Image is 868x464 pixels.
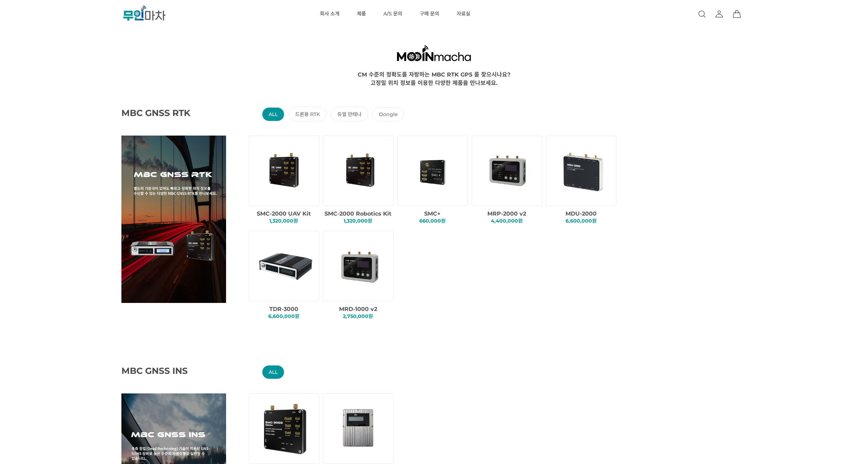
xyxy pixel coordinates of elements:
span: SMC-2000 Robotics Kit [324,210,391,217]
img: f8268eb516eb82712c4b199d88f6799e.png [404,141,464,201]
img: 74693795f3d35c287560ef585fd79621.png [330,236,389,296]
img: c7e238774e5180ddedaee608f1e40e55.png [255,399,315,458]
span: SMC+ [424,210,441,217]
span: 660,000원 [419,218,446,224]
span: 1,320,000원 [269,218,298,224]
li: ALL [262,107,284,121]
div: CM 수준의 정확도를 자랑하는 MBC RTK GPS 를 찾으시나요? 고정밀 위치 정보를 이용한 다양한 제품을 만나보세요. [35,70,833,87]
img: dd1389de6ba74b56ed1c86d804b0ca77.png [330,141,389,201]
img: 9b9ab8696318a90dfe4e969267b5ed87.png [478,141,538,201]
li: Dongle [372,107,404,121]
span: 6,600,000원 [268,313,299,319]
span: 1,320,000원 [344,218,372,224]
img: main_GNSS_RTK.png [121,136,226,303]
img: 75edcddac6e7008a6a39aba9a4d77e54.png [330,399,389,458]
span: 2,750,000원 [343,313,373,319]
span: 6,600,000원 [566,218,597,224]
img: 1ee78b6ef8b89e123d6f4d8a617f2cc2.png [255,141,315,201]
span: MRP-2000 v2 [487,210,526,217]
span: SMC-2000 UAV Kit [257,210,311,217]
span: TDR-3000 [269,306,298,312]
span: MRD-1000 v2 [339,306,377,312]
span: MBC GNSS RTK [121,108,209,118]
li: ALL [262,365,284,379]
img: 6483618fc6c74fd86d4df014c1d99106.png [553,141,612,201]
span: MDU-2000 [566,210,597,217]
img: 29e1ed50bec2d2c3d08ab21b2fffb945.png [255,236,315,296]
li: 드론용 RTK [289,107,327,121]
span: MBC GNSS INS [121,365,209,376]
span: 4,400,000원 [491,218,523,224]
li: 듀얼 안테나 [331,107,368,121]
